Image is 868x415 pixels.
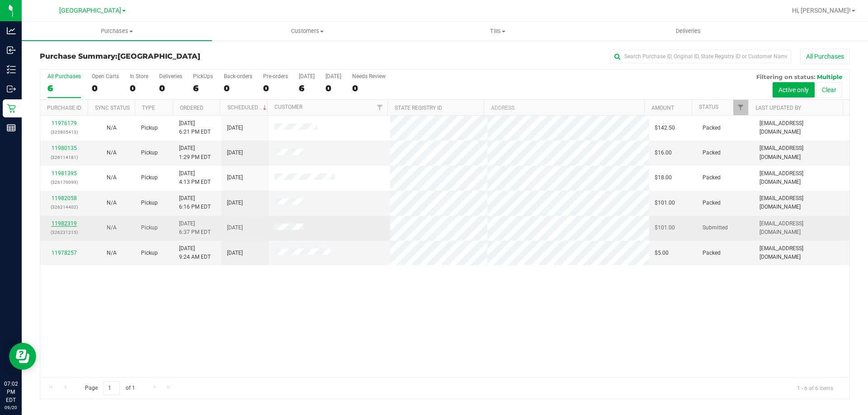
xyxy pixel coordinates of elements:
button: N/A [107,149,117,157]
span: $18.00 [655,173,672,182]
inline-svg: Inbound [7,46,16,55]
span: [EMAIL_ADDRESS][DOMAIN_NAME] [759,119,844,136]
span: Tills [403,27,592,35]
a: Ordered [180,105,203,111]
a: 11978257 [52,250,77,256]
a: Filter [733,100,748,115]
input: Search Purchase ID, Original ID, State Registry ID or Customer Name... [610,50,791,63]
a: Customer [274,104,302,110]
a: Customers [212,22,402,41]
button: N/A [107,224,117,232]
span: $5.00 [655,249,669,257]
div: All Purchases [47,73,81,79]
p: (325805413) [46,128,82,136]
div: Deliveries [159,73,182,79]
span: [DATE] [227,149,243,157]
a: Deliveries [593,22,783,41]
inline-svg: Reports [7,123,16,132]
span: Pickup [141,124,158,132]
span: [EMAIL_ADDRESS][DOMAIN_NAME] [759,169,844,187]
span: 1 - 6 of 6 items [790,381,840,395]
button: N/A [107,249,117,257]
span: [DATE] 6:21 PM EDT [179,119,211,136]
inline-svg: Inventory [7,65,16,74]
div: In Store [130,73,148,79]
span: Packed [703,199,721,207]
span: Packed [703,173,721,182]
p: (326179099) [46,178,82,187]
div: [DATE] [325,73,341,79]
span: Pickup [141,149,158,157]
div: 6 [299,83,315,93]
a: 11976179 [52,120,77,126]
span: [EMAIL_ADDRESS][DOMAIN_NAME] [759,244,844,261]
button: Active only [773,82,815,98]
p: 07:02 PM EDT [4,380,18,404]
a: Type [142,105,155,111]
div: [DATE] [299,73,315,79]
inline-svg: Outbound [7,84,16,93]
p: (326114181) [46,153,82,162]
span: [DATE] [227,249,243,257]
span: Purchases [22,27,212,35]
button: N/A [107,199,117,207]
a: Purchase ID [47,105,81,111]
span: Hi, [PERSON_NAME]! [792,7,851,14]
div: 0 [159,83,182,93]
button: N/A [107,124,117,132]
span: Page of 1 [77,381,142,395]
span: Submitted [703,224,728,232]
a: 11982058 [52,195,77,201]
span: [DATE] [227,199,243,207]
span: Pickup [141,249,158,257]
span: [GEOGRAPHIC_DATA] [118,52,200,61]
th: Address [484,100,644,116]
button: All Purchases [800,49,850,64]
span: Not Applicable [107,224,117,231]
span: Not Applicable [107,250,117,256]
span: Deliveries [664,27,713,35]
div: 0 [325,83,341,93]
inline-svg: Retail [7,104,16,113]
a: 11982319 [52,220,77,227]
div: Open Carts [92,73,119,79]
span: Packed [703,124,721,132]
div: Back-orders [224,73,252,79]
span: Not Applicable [107,125,117,131]
a: Scheduled [227,104,269,111]
span: [DATE] [227,173,243,182]
div: 6 [193,83,213,93]
span: [DATE] 6:37 PM EDT [179,219,211,237]
span: [EMAIL_ADDRESS][DOMAIN_NAME] [759,144,844,161]
button: Clear [816,82,842,98]
input: 1 [104,381,120,395]
a: Status [699,104,718,110]
span: [DATE] [227,224,243,232]
span: Packed [703,249,721,257]
span: Not Applicable [107,200,117,206]
p: (326231215) [46,228,82,237]
iframe: Resource center [9,343,36,370]
span: $142.50 [655,124,675,132]
a: Tills [402,22,593,41]
a: Sync Status [95,105,130,111]
inline-svg: Analytics [7,26,16,35]
div: Needs Review [352,73,386,79]
span: [DATE] 6:16 PM EDT [179,194,211,211]
span: Not Applicable [107,174,117,181]
span: Filtering on status: [756,73,815,80]
span: Packed [703,149,721,157]
div: 6 [47,83,81,93]
span: Multiple [817,73,842,80]
a: Filter [373,100,387,115]
span: [EMAIL_ADDRESS][DOMAIN_NAME] [759,194,844,211]
p: 09/20 [4,404,18,411]
span: [EMAIL_ADDRESS][DOMAIN_NAME] [759,219,844,237]
a: 11980135 [52,145,77,151]
div: Pre-orders [263,73,288,79]
span: [DATE] [227,124,243,132]
span: [GEOGRAPHIC_DATA] [59,7,121,14]
span: Pickup [141,173,158,182]
div: 0 [92,83,119,93]
span: $16.00 [655,149,672,157]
